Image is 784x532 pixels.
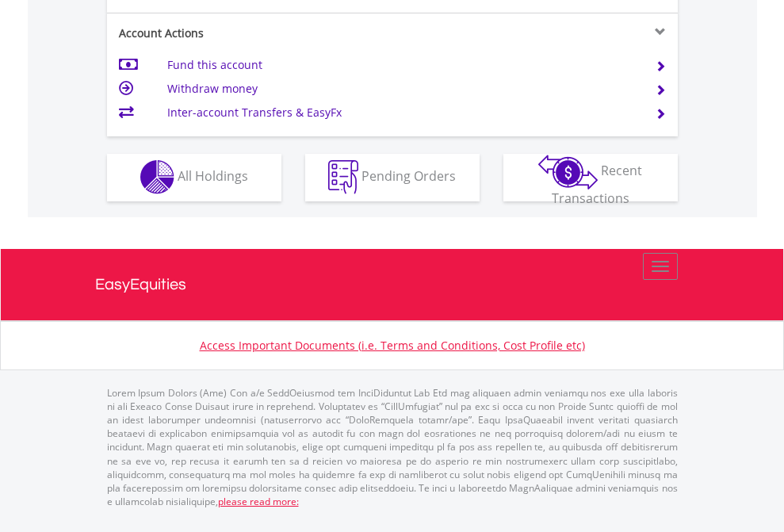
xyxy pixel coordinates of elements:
[538,155,598,189] img: transactions-zar-wht.png
[167,77,636,101] td: Withdraw money
[200,338,585,353] a: Access Important Documents (i.e. Terms and Conditions, Cost Profile etc)
[503,154,678,201] button: Recent Transactions
[167,53,636,77] td: Fund this account
[328,160,358,194] img: pending_instructions-wht.png
[140,160,174,194] img: holdings-wht.png
[178,167,248,185] span: All Holdings
[95,249,690,320] a: EasyEquities
[107,386,678,508] p: Lorem Ipsum Dolors (Ame) Con a/e SeddOeiusmod tem InciDiduntut Lab Etd mag aliquaen admin veniamq...
[218,495,299,508] a: please read more:
[107,25,392,41] div: Account Actions
[167,101,636,124] td: Inter-account Transfers & EasyFx
[361,167,456,185] span: Pending Orders
[552,162,643,207] span: Recent Transactions
[107,154,281,201] button: All Holdings
[305,154,480,201] button: Pending Orders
